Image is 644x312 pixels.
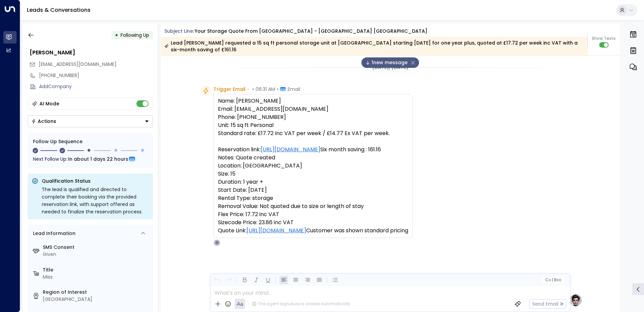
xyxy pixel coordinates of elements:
div: The agent signature is added automatically [252,301,350,307]
div: The lead is qualified and directed to complete their booking via the provided reservation link, w... [42,186,149,215]
span: | [552,278,553,282]
p: Qualification Status [42,178,149,184]
span: • [277,86,279,93]
label: Region of Interest [43,289,150,296]
a: Leads & Conversations [27,6,91,14]
div: Next Follow Up: [33,155,148,163]
a: [URL][DOMAIN_NAME] [247,227,306,235]
div: Lead [PERSON_NAME] requested a 15 sq ft personal storage unit at [GEOGRAPHIC_DATA] starting [DATE... [164,40,584,53]
div: Miss [43,274,150,281]
span: Subject Line: [164,28,194,34]
div: Follow Up Sequence [33,138,148,145]
button: Actions [28,115,153,127]
span: Email [288,86,300,93]
span: Show Texts [592,35,616,42]
span: 06:31 AM [256,86,275,93]
span: • [252,86,254,93]
a: [URL][DOMAIN_NAME] [261,146,320,154]
pre: Name: [PERSON_NAME] Email: [EMAIL_ADDRESS][DOMAIN_NAME] Phone: [PHONE_NUMBER] Unit: 15 sq ft Pers... [218,97,408,235]
div: O [214,239,220,246]
div: Button group with a nested menu [28,115,153,127]
button: Undo [213,276,221,284]
div: AI Mode [39,100,59,107]
span: Following Up [121,32,149,38]
img: profile-logo.png [569,293,582,307]
div: Given [43,251,150,258]
span: meganjolleys@gmail.com [39,61,117,68]
div: • [115,29,118,41]
button: Redo [224,276,233,284]
label: SMS Consent [43,244,150,251]
label: Title [43,266,150,274]
span: • [247,86,249,93]
button: Cc|Bcc [542,277,564,283]
div: [PERSON_NAME] [30,49,153,57]
div: 1new message [361,57,419,68]
span: [EMAIL_ADDRESS][DOMAIN_NAME] [39,61,117,68]
div: Your storage quote from [GEOGRAPHIC_DATA] - [GEOGRAPHIC_DATA] [GEOGRAPHIC_DATA] [195,28,427,35]
span: Trigger Email [214,86,246,93]
div: AddCompany [39,83,153,90]
div: Actions [31,118,56,124]
div: [PHONE_NUMBER] [39,72,153,79]
span: In about 1 days 22 hours [68,155,128,163]
span: 1 new message [365,59,408,66]
div: Lead Information [31,230,75,237]
div: [GEOGRAPHIC_DATA] [43,296,150,303]
span: Cc Bcc [545,278,561,282]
